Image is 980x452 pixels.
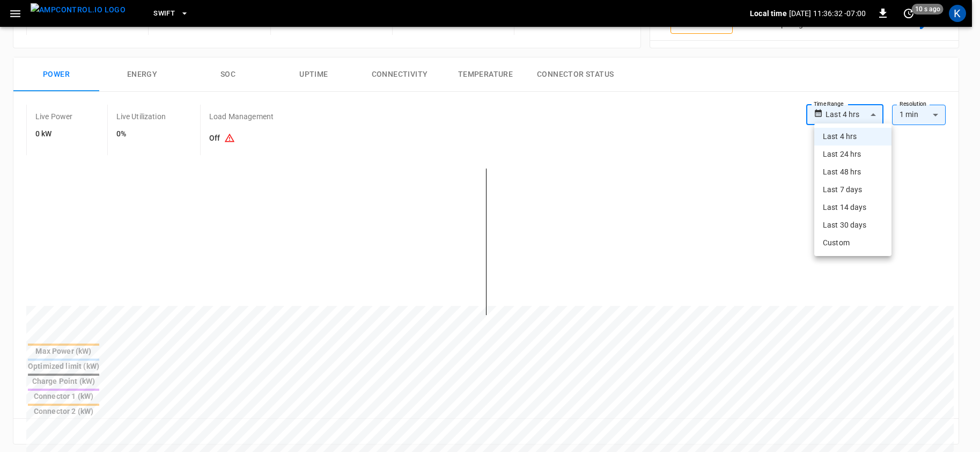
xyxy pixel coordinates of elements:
li: Last 30 days [814,216,891,234]
li: Last 7 days [814,181,891,199]
li: Last 4 hrs [814,128,891,145]
li: Last 24 hrs [814,145,891,163]
li: Custom [814,234,891,252]
li: Last 14 days [814,199,891,216]
li: Last 48 hrs [814,163,891,181]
